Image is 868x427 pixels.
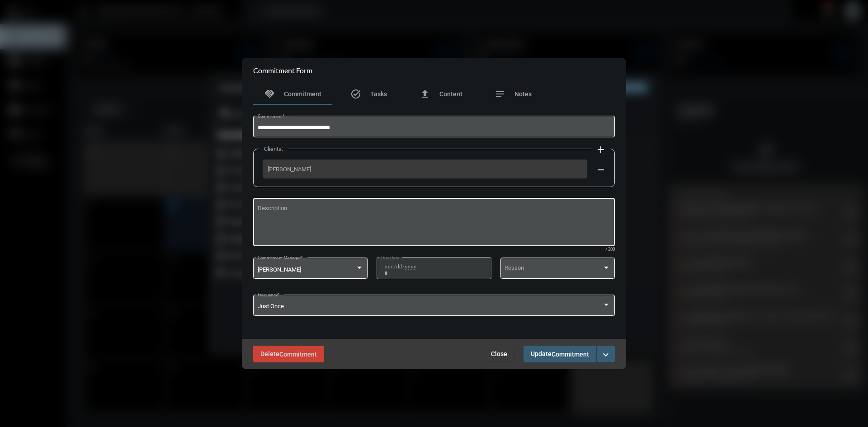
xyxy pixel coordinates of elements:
[253,66,312,75] h2: Commitment Form
[268,166,582,173] span: [PERSON_NAME]
[258,303,284,310] span: Just Once
[259,145,288,152] label: Clients:
[253,346,324,362] button: DeleteCommitment
[258,266,301,273] span: [PERSON_NAME]
[605,247,615,252] mat-hint: / 200
[284,90,321,98] span: Commitment
[420,89,430,99] mat-icon: file_upload
[484,346,514,362] button: Close
[514,90,532,98] span: Notes
[524,346,596,362] button: UpdateCommitment
[595,164,606,175] mat-icon: remove
[595,144,606,155] mat-icon: add
[439,90,462,98] span: Content
[279,351,317,358] span: Commitment
[350,89,361,99] mat-icon: task_alt
[370,90,387,98] span: Tasks
[552,351,589,358] span: Commitment
[531,350,589,357] span: Update
[600,349,611,360] mat-icon: expand_more
[264,89,275,99] mat-icon: handshake
[495,89,505,99] mat-icon: notes
[491,350,507,357] span: Close
[260,350,317,357] span: Delete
